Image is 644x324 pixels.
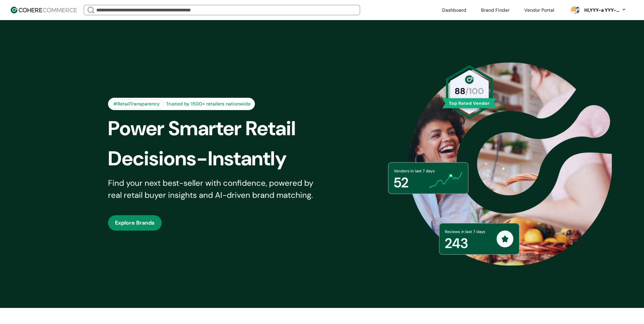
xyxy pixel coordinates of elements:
[108,215,162,231] button: Explore Brands
[583,7,627,14] button: Hi,YYY-a YYY-aa
[583,7,620,14] div: Hi, YYY-a YYY-aa
[108,177,322,201] div: Find your next best-seller with confidence, powered by real retail buyer insights and AI-driven b...
[570,5,580,15] svg: 0 percent
[11,7,77,13] img: Cohere Logo
[163,100,253,107] div: Trusted by 1500+ retailers nationwide
[110,99,163,108] div: #RetailTransparency
[108,144,333,174] div: Decisions-Instantly
[108,113,333,144] div: Power Smarter Retail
